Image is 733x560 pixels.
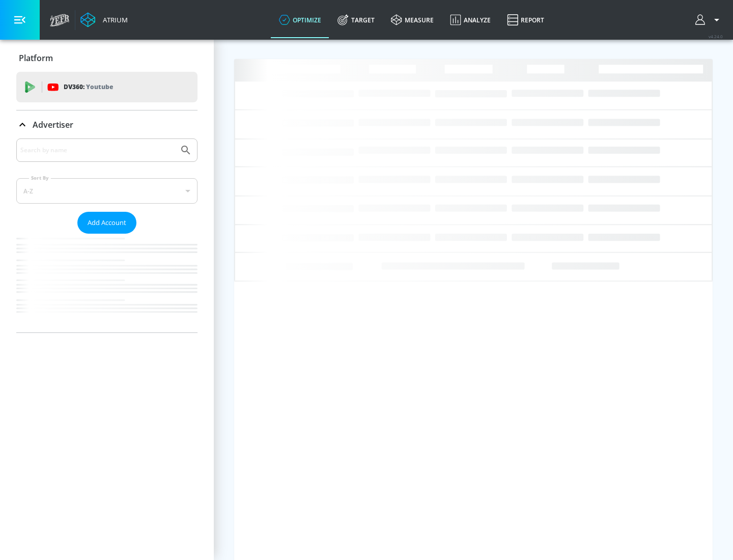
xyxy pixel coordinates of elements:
a: Analyze [442,2,499,38]
div: Atrium [99,15,128,24]
input: Search by name [20,144,175,157]
a: Atrium [80,12,128,27]
p: Platform [19,52,53,64]
a: Target [329,2,383,38]
p: Youtube [86,81,113,92]
span: Add Account [88,217,126,229]
label: Sort By [29,175,51,181]
a: Report [499,2,552,38]
div: A-Z [16,178,198,204]
a: optimize [271,2,329,38]
div: DV360: Youtube [16,72,198,102]
div: Platform [16,44,198,72]
button: Add Account [77,212,136,234]
a: measure [383,2,442,38]
span: v 4.24.0 [709,34,723,39]
div: Advertiser [16,110,198,139]
p: Advertiser [33,119,73,130]
nav: list of Advertiser [16,234,198,332]
p: DV360: [64,81,113,93]
div: Advertiser [16,138,198,332]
